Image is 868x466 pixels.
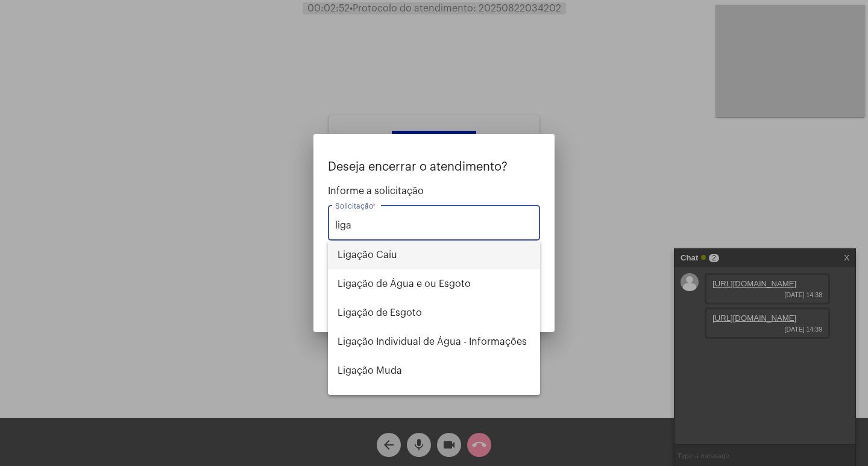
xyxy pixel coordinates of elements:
[338,241,530,269] span: Ligação Caiu
[328,160,540,174] p: Deseja encerrar o atendimento?
[335,220,533,231] input: Buscar solicitação
[338,385,530,414] span: Religação (informações sobre)
[338,269,530,298] span: Ligação de Água e ou Esgoto
[338,298,530,327] span: Ligação de Esgoto
[338,356,530,385] span: Ligação Muda
[328,186,540,197] span: Informe a solicitação
[338,327,530,356] span: Ligação Individual de Água - Informações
